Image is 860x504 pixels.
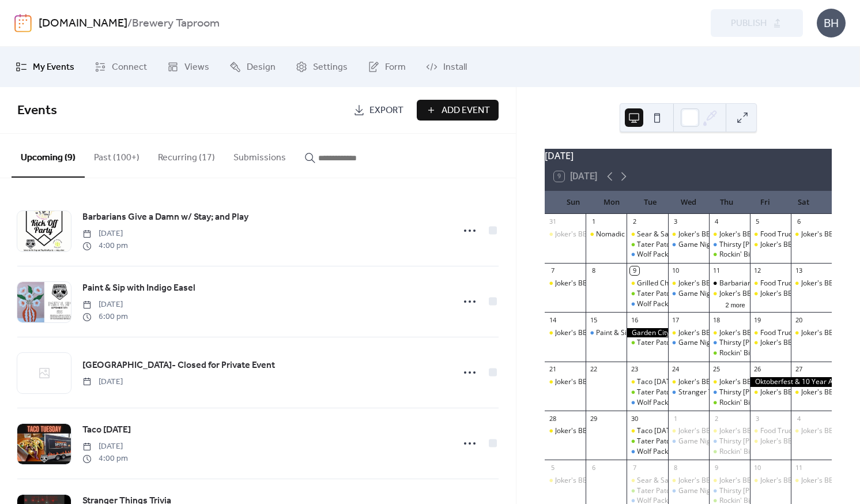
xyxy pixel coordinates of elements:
[719,230,757,239] div: Joker's BBQ
[678,230,716,239] div: Joker's BBQ
[753,266,762,275] div: 12
[719,398,764,408] div: Rockin' Bingo!
[709,388,750,397] div: Thirsty Thor's Days: Live music & new beers on draft
[555,328,593,338] div: Joker's BBQ
[627,486,667,496] div: Tater Patch Tuesday
[127,13,132,35] b: /
[801,230,839,239] div: Joker's BBQ
[637,388,698,397] div: Tater Patch [DATE]
[709,289,750,299] div: Joker's BBQ
[678,338,751,348] div: Game Night Live Trivia
[589,365,598,374] div: 22
[631,191,669,214] div: Tue
[678,486,751,496] div: Game Night Live Trivia
[637,426,677,436] div: Taco [DATE]
[709,486,750,496] div: Thirsty Thor's Days: Live music & new beers on draft
[760,426,820,436] div: Food Truck Fridays
[709,230,750,239] div: Joker's BBQ
[668,388,709,397] div: Stranger Things Trivia
[678,328,716,338] div: Joker's BBQ
[627,447,667,457] div: Wolf Pack Running Club
[801,426,839,436] div: Joker's BBQ
[750,230,791,239] div: Food Truck Fridays
[545,426,586,436] div: Joker's BBQ
[589,463,598,472] div: 6
[791,279,832,288] div: Joker's BBQ
[443,61,467,74] span: Install
[668,426,709,436] div: Joker's BBQ
[760,279,820,288] div: Food Truck Fridays
[794,315,803,324] div: 20
[637,338,698,348] div: Tater Patch [DATE]
[719,279,854,288] div: Barbarians Give a Damn w/ Stay; and Play
[627,289,667,299] div: Tater Patch Tuesday
[545,149,832,163] div: [DATE]
[369,104,403,118] span: Export
[548,315,557,324] div: 14
[184,61,209,74] span: Views
[627,279,667,288] div: Grilled Cheese Night w/ Melt
[287,51,356,82] a: Settings
[753,315,762,324] div: 19
[112,61,147,74] span: Connect
[750,476,791,486] div: Joker's BBQ
[712,463,721,472] div: 9
[794,463,803,472] div: 11
[630,414,639,423] div: 30
[39,13,127,35] a: [DOMAIN_NAME]
[709,240,750,250] div: Thirsty Thor's Days: Live music & new beers on draft
[750,437,791,446] div: Joker's BBQ
[760,338,798,348] div: Joker's BBQ
[637,398,712,408] div: Wolf Pack Running Club
[791,388,832,397] div: Joker's BBQ
[678,437,751,446] div: Game Night Live Trivia
[672,217,680,226] div: 3
[627,426,667,436] div: Taco Tuesday
[627,240,667,250] div: Tater Patch Tuesday
[548,463,557,472] div: 5
[719,476,757,486] div: Joker's BBQ
[345,100,412,121] a: Export
[709,437,750,446] div: Thirsty Thor's Days: Live music & new beers on draft
[794,217,803,226] div: 6
[668,240,709,250] div: Game Night Live Trivia
[545,279,586,288] div: Joker's BBQ
[719,447,764,457] div: Rockin' Bingo!
[672,315,680,324] div: 17
[668,230,709,239] div: Joker's BBQ
[637,230,679,239] div: Sear & Savor
[709,398,750,408] div: Rockin' Bingo!
[709,328,750,338] div: Joker's BBQ
[707,191,746,214] div: Thu
[442,104,490,118] span: Add Event
[247,61,276,74] span: Design
[627,338,667,348] div: Tater Patch Tuesday
[668,338,709,348] div: Game Night Live Trivia
[596,230,680,239] div: Nomadic Oven Food Truck
[678,377,716,387] div: Joker's BBQ
[760,437,798,446] div: Joker's BBQ
[132,13,220,35] b: Brewery Taproom
[417,100,499,121] button: Add Event
[548,365,557,374] div: 21
[627,230,667,239] div: Sear & Savor
[555,377,593,387] div: Joker's BBQ
[82,423,131,438] a: Taco [DATE]
[801,476,839,486] div: Joker's BBQ
[750,377,832,387] div: Oktoberfest & 10 Year Anniversary Party
[637,377,677,387] div: Taco [DATE]
[760,240,798,250] div: Joker's BBQ
[801,328,839,338] div: Joker's BBQ
[719,348,764,358] div: Rockin' Bingo!
[627,299,667,309] div: Wolf Pack Running Club
[85,134,149,176] button: Past (100+)
[630,365,639,374] div: 23
[82,299,128,311] span: [DATE]
[750,289,791,299] div: Joker's BBQ
[82,228,128,240] span: [DATE]
[678,240,751,250] div: Game Night Live Trivia
[750,328,791,338] div: Food Truck Fridays
[82,210,248,224] span: Barbarians Give a Damn w/ Stay; and Play
[627,398,667,408] div: Wolf Pack Running Club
